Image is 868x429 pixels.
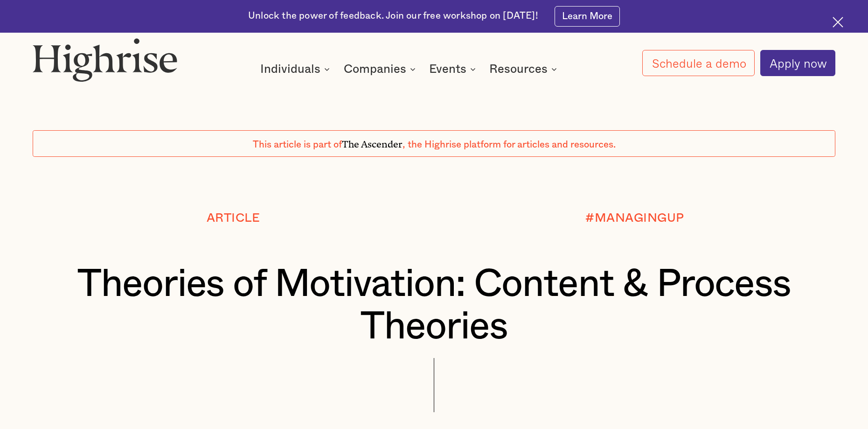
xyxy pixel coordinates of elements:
div: Resources [489,63,560,75]
div: Events [429,63,466,75]
div: Individuals [260,63,320,75]
div: Unlock the power of feedback. Join our free workshop on [DATE]! [248,10,538,23]
div: Individuals [260,63,333,75]
a: Learn More [555,6,620,27]
div: #MANAGINGUP [585,211,684,225]
div: Article [207,211,260,225]
h1: Theories of Motivation: Content & Process Theories [66,263,802,348]
img: Cross icon [833,17,843,28]
span: This article is part of [253,140,342,149]
img: Highrise logo [33,38,178,82]
div: Events [429,63,479,75]
a: Schedule a demo [642,50,755,76]
a: Apply now [760,50,836,77]
span: The Ascender [342,136,403,148]
div: Companies [344,63,418,75]
div: Companies [344,63,406,75]
span: , the Highrise platform for articles and resources. [403,140,616,149]
div: Resources [489,63,548,75]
